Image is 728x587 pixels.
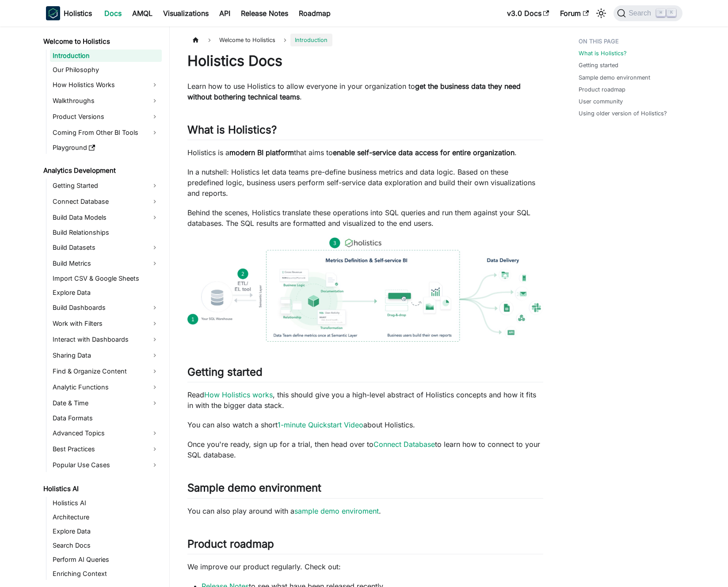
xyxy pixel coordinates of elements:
a: Advanced Topics [50,426,162,440]
a: Playground [50,141,162,154]
span: Search [626,9,656,17]
p: Read , this should give you a high-level abstract of Holistics concepts and how it fits in with t... [187,389,543,411]
a: Analytics Development [41,164,162,177]
p: You can also play around with a . [187,506,543,516]
h2: Product roadmap [187,537,543,554]
nav: Breadcrumbs [187,34,543,46]
strong: modern BI platform [229,148,294,157]
a: Analytic Functions [50,380,162,394]
a: sample demo enviroment [294,507,379,515]
h2: Getting started [187,366,543,382]
a: Sample demo environment [579,73,650,82]
a: Home page [187,34,204,46]
a: Explore Data [50,525,162,537]
a: Roadmap [293,6,336,20]
a: How Holistics Works [50,78,162,92]
a: AMQL [127,6,158,20]
p: In a nutshell: Holistics let data teams pre-define business metrics and data logic. Based on thes... [187,167,543,198]
a: 1-minute Quickstart Video [278,420,363,429]
a: Popular Use Cases [50,458,162,472]
img: Holistics [46,6,60,20]
p: Learn how to use Holistics to allow everyone in your organization to . [187,81,543,102]
a: Our Philosophy [50,64,162,76]
h2: What is Holistics? [187,123,543,140]
a: User community [579,97,623,106]
p: Once you're ready, sign up for a trial, then head over to to learn how to connect to your SQL dat... [187,439,543,460]
a: Visualizations [158,6,214,20]
p: Behind the scenes, Holistics translate these operations into SQL queries and run them against you... [187,207,543,229]
a: Release Notes [236,6,293,20]
a: Find & Organize Content [50,364,162,378]
span: Introduction [290,34,332,46]
a: Getting started [579,61,618,69]
button: Switch between dark and light mode (currently light mode) [594,6,608,20]
a: Connect Database [374,440,435,449]
a: Forum [555,6,594,20]
a: Introduction [50,50,162,62]
strong: enable self-service data access for entire organization [333,148,515,157]
h2: Sample demo environment [187,481,543,498]
a: Architecture [50,511,162,523]
a: Product roadmap [579,85,625,94]
a: Date & Time [50,396,162,410]
a: Build Dashboards [50,301,162,315]
a: v3.0 Docs [502,6,555,20]
a: API [214,6,236,20]
p: You can also watch a short about Holistics. [187,419,543,430]
span: Welcome to Holistics [215,34,280,46]
a: Product Versions [50,110,162,124]
a: Best Practices [50,442,162,456]
button: Search (Command+K) [614,5,682,21]
a: Coming From Other BI Tools [50,126,162,140]
a: Sharing Data [50,348,162,362]
a: Perform AI Queries [50,553,162,566]
a: Build Datasets [50,240,162,255]
a: Using older version of Holistics? [579,109,667,118]
a: Welcome to Holistics [41,35,162,48]
a: Build Relationships [50,226,162,239]
a: Enriching Context [50,568,162,580]
a: Holistics AI [50,497,162,509]
a: Walkthroughs [50,94,162,108]
p: We improve our product regularly. Check out: [187,561,543,572]
a: How Holistics works [204,390,273,399]
a: Connect Database [50,194,162,209]
a: Search Docs [50,539,162,552]
nav: Docs sidebar [37,27,170,587]
a: Holistics AI [41,483,162,495]
a: Build Data Models [50,210,162,225]
a: Explore Data [50,286,162,299]
b: Holistics [64,8,92,19]
a: Work with Filters [50,316,162,331]
a: Data Formats [50,412,162,424]
kbd: ⌘ [656,9,665,17]
a: Import CSV & Google Sheets [50,272,162,285]
kbd: K [667,9,676,17]
p: Holistics is a that aims to . [187,147,543,158]
h1: Holistics Docs [187,52,543,70]
img: How Holistics fits in your Data Stack [187,237,543,342]
a: What is Holistics? [579,49,627,57]
a: Docs [99,6,127,20]
a: HolisticsHolistics [46,6,92,20]
a: Build Metrics [50,256,162,271]
a: Getting Started [50,179,162,193]
a: Interact with Dashboards [50,332,162,347]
